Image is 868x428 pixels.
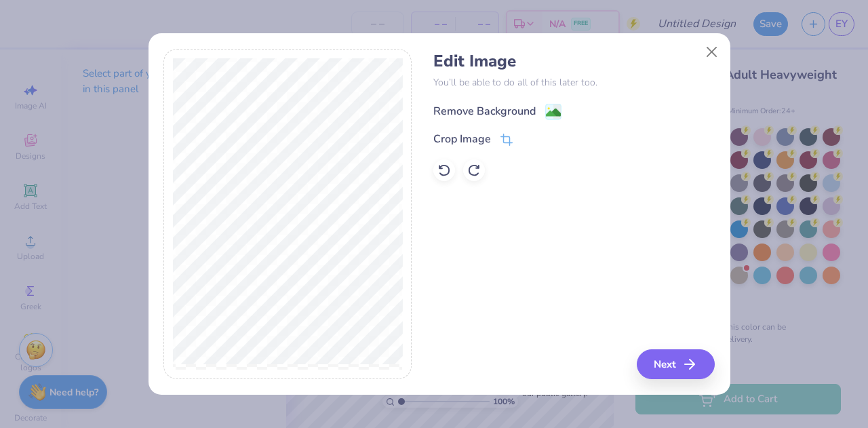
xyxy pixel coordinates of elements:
[433,52,715,71] h4: Edit Image
[433,103,536,119] div: Remove Background
[433,75,715,90] p: You’ll be able to do all of this later too.
[433,131,491,147] div: Crop Image
[637,349,715,379] button: Next
[698,39,724,65] button: Close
